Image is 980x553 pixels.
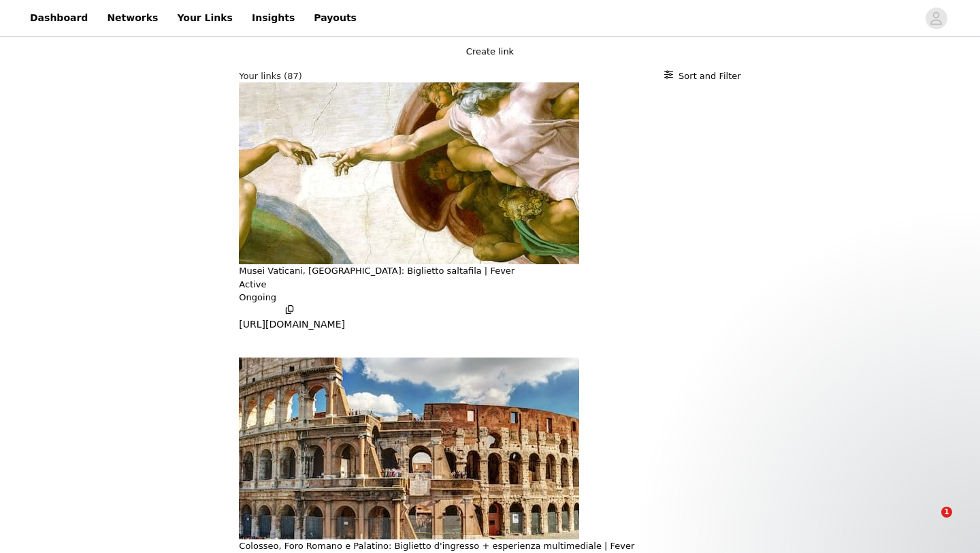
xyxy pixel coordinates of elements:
button: Create link [239,45,740,59]
a: Dashboard [22,3,96,33]
button: Sort and Filter [664,69,741,83]
div: avatar [930,7,943,29]
a: Payouts [306,3,365,33]
img: Musei Vaticani, Cappella Sistina: Biglietto saltafila | Fever [239,82,579,264]
button: Colosseo, Foro Romano e Palatino: Biglietto d'ingresso + esperienza multimediale | Fever [239,539,634,553]
a: Insights [244,3,303,33]
span: 1 [941,507,952,518]
img: Colosseo, Foro Romano e Palatino: Biglietto d'ingresso + esperienza multimediale | Fever [239,358,579,539]
iframe: Intercom live chat [913,507,946,539]
a: Networks [99,3,166,33]
p: [URL][DOMAIN_NAME] [239,317,345,332]
iframe: Intercom notifications message [708,421,980,516]
button: Musei Vaticani, [GEOGRAPHIC_DATA]: Biglietto saltafila | Fever [239,264,514,278]
p: Active [239,278,266,291]
button: [URL][DOMAIN_NAME] [239,304,345,332]
h2: Your links (87) [239,69,301,83]
a: Your Links [169,3,241,33]
p: Ongoing [239,291,740,304]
